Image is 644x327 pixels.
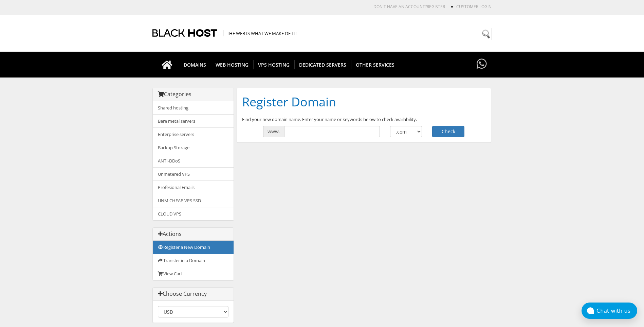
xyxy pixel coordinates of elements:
[427,4,445,10] a: REGISTER
[153,167,234,181] a: Unmetered VPS
[153,101,234,115] a: Shared hosting
[153,180,234,194] a: Profesional Emails
[179,52,211,78] a: DOMAINS
[596,308,637,314] div: Chat with us
[211,52,254,78] a: WEB HOSTING
[253,52,295,78] a: VPS HOSTING
[179,60,211,69] span: DOMAINS
[351,52,399,78] a: OTHER SERVICES
[153,141,234,154] a: Backup Storage
[211,60,254,69] span: WEB HOSTING
[456,4,492,10] a: Customer Login
[158,91,228,98] h3: Categories
[294,60,351,69] span: DEDICATED SERVERS
[475,52,489,77] a: Have questions?
[432,126,464,137] button: Check
[153,241,234,254] a: Register a New Domain
[153,254,234,267] a: Transfer in a Domain
[582,303,637,319] button: Chat with us
[223,30,296,36] span: The Web is what we make of it!
[263,126,284,137] span: www.
[253,60,295,69] span: VPS HOSTING
[153,127,234,141] a: Enterprise servers
[153,207,234,220] a: CLOUD VPS
[363,4,445,10] li: Don't have an account?
[351,60,399,69] span: OTHER SERVICES
[158,231,228,237] h3: Actions
[153,267,234,280] a: View Cart
[153,194,234,207] a: UNM CHEAP VPS SSD
[242,116,486,122] p: Find your new domain name. Enter your name or keywords below to check availability.
[153,154,234,168] a: ANTI-DDoS
[414,28,492,40] input: Need help?
[242,93,486,111] h1: Register Domain
[153,114,234,128] a: Bare metal servers
[294,52,351,78] a: DEDICATED SERVERS
[155,52,179,78] a: Go to homepage
[158,291,228,297] h3: Choose Currency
